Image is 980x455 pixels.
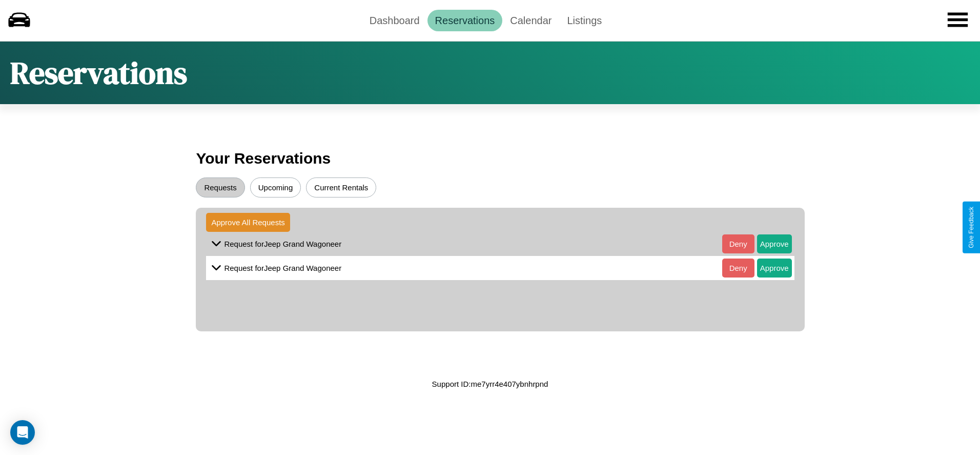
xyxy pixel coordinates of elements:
[502,10,559,31] a: Calendar
[224,261,341,275] p: Request for Jeep Grand Wagoneer
[362,10,427,31] a: Dashboard
[306,177,376,197] button: Current Rentals
[559,10,609,31] a: Listings
[10,52,187,94] h1: Reservations
[722,259,754,278] button: Deny
[10,420,35,445] div: Open Intercom Messenger
[757,234,792,253] button: Approve
[427,10,503,31] a: Reservations
[757,259,792,278] button: Approve
[968,207,975,248] div: Give Feedback
[224,237,341,251] p: Request for Jeep Grand Wagoneer
[196,145,784,172] h3: Your Reservations
[196,177,244,197] button: Requests
[432,377,548,391] p: Support ID: me7yrr4e407ybnhrpnd
[206,213,290,232] button: Approve All Requests
[722,234,754,253] button: Deny
[250,177,301,197] button: Upcoming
